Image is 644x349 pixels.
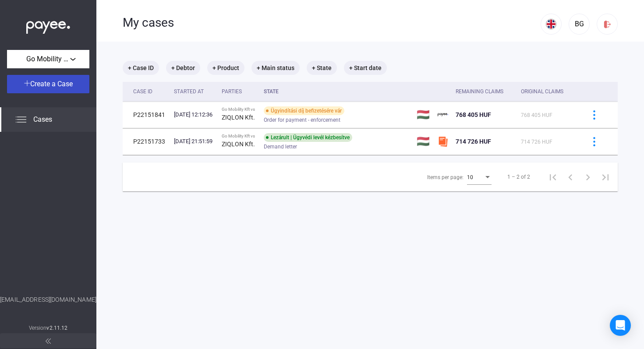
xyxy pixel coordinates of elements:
[572,19,587,29] div: BG
[24,80,30,86] img: plus-white.svg
[222,134,257,139] div: Go Mobility Kft vs
[30,80,73,88] span: Create a Case
[467,172,492,182] mat-select: Items per page:
[264,133,352,142] div: Lezárult | Ügyvédi levél kézbesítve
[507,172,530,182] div: 1 – 2 of 2
[467,174,473,180] span: 10
[26,16,70,34] img: white-payee-white-dot.svg
[541,14,562,35] button: EN
[585,106,603,124] button: more-blue
[264,106,344,115] div: Ügyindítási díj befizetésére vár
[456,86,514,97] div: Remaining Claims
[222,86,242,97] div: Parties
[222,86,257,97] div: Parties
[597,14,618,35] button: logout-red
[222,114,255,121] strong: ZIQLON Kft.
[438,136,448,147] img: szamlazzhu-mini
[33,114,52,125] span: Cases
[544,168,562,186] button: First page
[590,110,599,120] img: more-blue
[26,54,70,64] span: Go Mobility Kft
[123,128,170,155] td: P22151733
[521,86,563,97] div: Original Claims
[174,110,214,119] div: [DATE] 12:12:36
[521,86,574,97] div: Original Claims
[46,325,67,331] strong: v2.11.12
[610,315,631,336] div: Open Intercom Messenger
[585,132,603,151] button: more-blue
[264,115,340,125] span: Order for payment - enforcement
[133,86,152,97] div: Case ID
[521,112,552,118] span: 768 405 HUF
[123,15,541,30] div: My cases
[344,61,387,75] mat-chip: + Start date
[456,138,491,145] span: 714 726 HUF
[46,338,51,344] img: arrow-double-left-grey.svg
[7,50,89,68] button: Go Mobility Kft
[7,75,89,93] button: Create a Case
[207,61,244,75] mat-chip: + Product
[174,86,204,97] div: Started at
[133,86,167,97] div: Case ID
[456,86,503,97] div: Remaining Claims
[264,141,297,152] span: Demand letter
[427,172,464,183] div: Items per page:
[123,61,159,75] mat-chip: + Case ID
[569,14,590,35] button: BG
[456,111,491,118] span: 768 405 HUF
[251,61,300,75] mat-chip: + Main status
[123,102,170,128] td: P22151841
[222,141,255,148] strong: ZIQLON Kft.
[562,168,579,186] button: Previous page
[174,137,214,146] div: [DATE] 21:51:59
[590,137,599,146] img: more-blue
[579,168,597,186] button: Next page
[597,168,614,186] button: Last page
[521,139,552,145] span: 714 726 HUF
[222,107,257,112] div: Go Mobility Kft vs
[546,19,556,29] img: EN
[603,20,612,29] img: logout-red
[174,86,214,97] div: Started at
[438,109,448,120] img: payee-logo
[166,61,200,75] mat-chip: + Debtor
[307,61,337,75] mat-chip: + State
[260,82,413,102] th: State
[16,114,26,125] img: list.svg
[413,102,434,128] td: 🇭🇺
[413,128,434,155] td: 🇭🇺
